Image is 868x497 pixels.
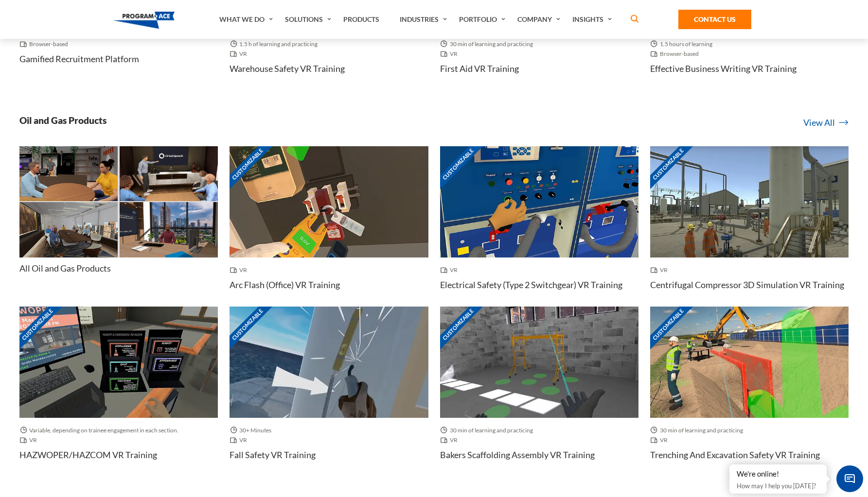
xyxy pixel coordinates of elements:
[19,202,118,257] img: Thumbnail - How to give feedback VR Training
[433,139,483,189] span: Customizable
[230,279,340,291] h4: Arc Flash (Office) VR Training
[440,426,537,435] span: 30 min of learning and practicing
[230,63,345,75] h4: Warehouse Safety VR Training
[440,49,461,59] span: VR
[230,307,428,418] img: Thumbnail - Fall Safety VR Training
[120,146,218,202] img: Thumbnail - High-impact presentations VR Training
[737,469,819,479] div: We're online!
[440,146,638,258] img: Thumbnail - Electrical Safety (Type 2 Switchgear) VR Training
[440,279,622,291] h4: Electrical Safety (Type 2 Switchgear) VR Training
[230,449,316,461] h4: Fall Safety VR Training
[223,300,272,349] span: Customizable
[650,39,716,49] span: 1.5 hours of learning
[13,300,62,349] span: Customizable
[230,146,428,307] a: Customizable Thumbnail - Arc Flash (Office) VR Training VR Arc Flash (Office) VR Training
[19,114,106,126] h3: Oil and Gas Products
[650,63,797,75] h4: Effective business writing VR Training
[19,146,218,293] a: Thumbnail - Negotiating your salary VR Training Thumbnail - High-impact presentations VR Training...
[19,307,218,477] a: Customizable Thumbnail - HAZWOPER/HAZCOM VR Training Variable, depending on trainee engagement in...
[440,449,595,461] h4: Bakers Scaffolding Assembly VR Training
[19,435,41,445] span: VR
[230,39,321,49] span: 1.5 h of learning and practicing
[440,435,461,445] span: VR
[19,449,157,461] h4: HAZWOPER/HAZCOM VR Training
[230,146,428,258] img: Thumbnail - Arc Flash (Office) VR Training
[19,53,139,65] h4: Gamified recruitment platform
[440,146,638,307] a: Customizable Thumbnail - Electrical Safety (Type 2 Switchgear) VR Training VR Electrical Safety (...
[737,480,819,492] p: How may I help you [DATE]?
[433,300,483,349] span: Customizable
[643,300,693,349] span: Customizable
[440,307,638,477] a: Customizable Thumbnail - Bakers Scaffolding Assembly VR Training 30 min of learning and practicin...
[440,39,537,49] span: 30 min of learning and practicing
[803,116,849,129] a: View All
[440,265,461,275] span: VR
[650,435,672,445] span: VR
[650,146,849,258] img: Thumbnail - Centrifugal Compressor 3D Simulation VR Training
[19,307,218,418] img: Thumbnail - HAZWOPER/HAZCOM VR Training
[650,426,747,435] span: 30 min of learning and practicing
[19,39,72,49] span: Browser-based
[230,49,251,59] span: VR
[230,435,251,445] span: VR
[836,465,863,492] span: Chat Widget
[19,426,182,435] span: Variable, depending on trainee engagement in each section.
[120,202,218,257] img: Thumbnail - Active listening skills VR Training
[113,12,175,29] img: Program-Ace
[230,307,428,477] a: Customizable Thumbnail - Fall Safety VR Training 30+ Minutes VR Fall Safety VR Training
[230,426,275,435] span: 30+ Minutes
[650,307,849,418] img: Thumbnail - Trenching and Excavation Safety VR Training
[650,279,844,291] h4: Centrifugal Compressor 3D Simulation VR Training
[223,139,272,189] span: Customizable
[230,265,251,275] span: VR
[650,307,849,477] a: Customizable Thumbnail - Trenching and Excavation Safety VR Training 30 min of learning and pract...
[19,262,111,274] h4: All Oil and Gas Products
[440,307,638,418] img: Thumbnail - Bakers Scaffolding Assembly VR Training
[650,265,672,275] span: VR
[650,49,703,59] span: Browser-based
[650,449,820,461] h4: Trenching and Excavation Safety VR Training
[678,10,751,29] a: Contact Us
[440,63,519,75] h4: First Aid VR Training
[19,146,118,202] img: Thumbnail - Negotiating your salary VR Training
[643,139,693,189] span: Customizable
[650,146,849,307] a: Customizable Thumbnail - Centrifugal Compressor 3D Simulation VR Training VR Centrifugal Compress...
